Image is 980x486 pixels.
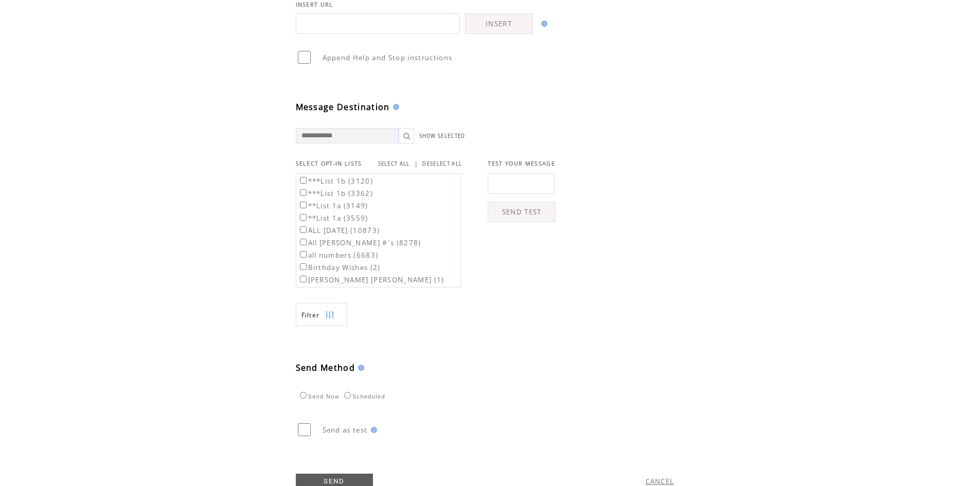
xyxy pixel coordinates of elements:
a: SELECT ALL [378,160,410,167]
label: [PERSON_NAME] [PERSON_NAME] (1) [298,275,444,284]
input: all numbers (6683) [300,251,307,258]
input: Send Now [300,392,307,399]
span: TEST YOUR MESSAGE [488,160,555,167]
span: Message Destination [296,101,390,113]
label: ***List 1b (3120) [298,176,373,186]
img: filters.png [325,303,334,327]
span: Append Help and Stop instructions [323,53,453,62]
label: Send Now [297,393,340,400]
input: Birthday Wishes (2) [300,263,307,270]
span: SELECT OPT-IN LISTS [296,160,362,167]
span: INSERT URL [296,1,333,8]
input: **List 1a (3149) [300,202,307,208]
span: Show filters [301,311,320,319]
span: Send as test [323,425,368,435]
a: Filter [296,303,347,326]
label: Birthday Wishes (2) [298,263,381,272]
label: ALL [DATE] (10873) [298,226,380,235]
span: Send Method [296,362,355,373]
img: help.gif [368,427,377,433]
a: INSERT [465,13,533,34]
input: ***List 1b (3120) [300,177,307,184]
a: SHOW SELECTED [419,133,466,139]
input: Scheduled [344,392,351,399]
a: CANCEL [646,477,674,486]
input: ALL [DATE] (10873) [300,226,307,233]
label: all numbers (6683) [298,250,379,260]
input: [PERSON_NAME] [PERSON_NAME] (1) [300,276,307,282]
a: SEND TEST [488,202,556,222]
input: All [PERSON_NAME] #`s (8278) [300,239,307,245]
label: **List 1a (3149) [298,201,368,210]
a: DESELECT ALL [422,160,462,167]
label: All [PERSON_NAME] #`s (8278) [298,238,421,247]
img: help.gif [390,104,399,110]
label: ***List 1b (3362) [298,189,373,198]
input: **List 1a (3559) [300,214,307,221]
img: help.gif [355,365,364,371]
label: **List 1a (3559) [298,213,368,223]
label: Scheduled [342,393,385,400]
span: | [414,159,418,168]
img: help.gif [538,21,547,27]
input: ***List 1b (3362) [300,189,307,196]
